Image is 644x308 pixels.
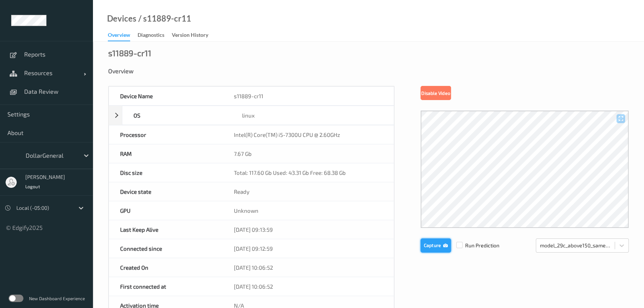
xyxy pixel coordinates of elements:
[109,239,223,258] div: Connected since
[172,30,216,41] a: Version History
[138,30,172,41] a: Diagnostics
[109,125,223,144] div: Processor
[122,106,231,125] div: OS
[109,277,223,296] div: First connected at
[109,163,223,182] div: Disc size
[223,201,394,220] div: Unknown
[231,106,394,125] div: linux
[223,277,394,296] div: [DATE] 10:06:52
[108,30,138,41] a: Overview
[108,67,629,75] div: Overview
[223,87,394,105] div: s11889-cr11
[172,31,208,41] div: Version History
[107,15,136,22] a: Devices
[109,144,223,163] div: RAM
[108,49,151,57] div: s11889-cr11
[223,182,394,201] div: Ready
[223,220,394,239] div: [DATE] 09:13:59
[109,220,223,239] div: Last Keep Alive
[109,182,223,201] div: Device state
[138,31,164,41] div: Diagnostics
[421,86,451,100] button: Disable Video
[109,201,223,220] div: GPU
[109,106,394,125] div: OSlinux
[223,163,394,182] div: Total: 117.60 Gb Used: 43.31 Gb Free: 68.38 Gb
[109,87,223,105] div: Device Name
[421,238,451,253] button: Capture
[108,31,130,41] div: Overview
[109,258,223,277] div: Created On
[136,15,191,22] div: / s11889-cr11
[451,242,499,249] span: Run Prediction
[223,144,394,163] div: 7.67 Gb
[223,239,394,258] div: [DATE] 09:12:59
[223,258,394,277] div: [DATE] 10:06:52
[223,125,394,144] div: Intel(R) Core(TM) i5-7300U CPU @ 2.60GHz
